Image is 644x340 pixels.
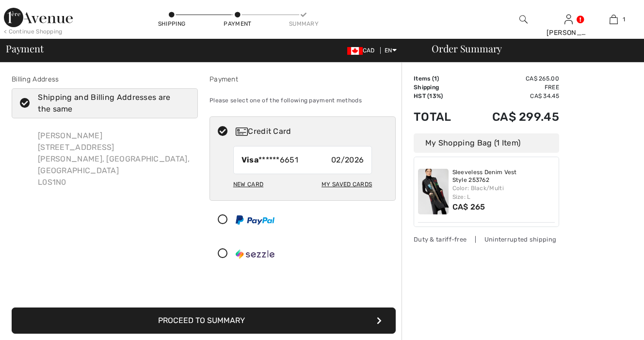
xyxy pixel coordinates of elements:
[4,8,73,27] img: 1ère Avenue
[209,88,396,113] div: Please select one of the following payment methods
[547,28,591,38] div: [PERSON_NAME]
[30,122,198,196] div: [PERSON_NAME] [STREET_ADDRESS] [PERSON_NAME], [GEOGRAPHIC_DATA], [GEOGRAPHIC_DATA] L0S1N0
[385,47,397,54] span: EN
[12,308,396,334] button: Proceed to Summary
[564,15,573,24] a: Sign In
[322,176,372,193] div: My Saved Cards
[420,44,638,53] div: Order Summary
[236,126,389,137] div: Credit Card
[452,184,555,201] div: Color: Black/Multi Size: L
[414,235,559,244] div: Duty & tariff-free | Uninterrupted shipping
[331,154,364,166] span: 02/2026
[6,44,43,53] span: Payment
[466,92,559,100] td: CA$ 34.45
[12,74,198,84] div: Billing Address
[466,74,559,83] td: CA$ 265.00
[241,155,258,164] strong: Visa
[466,100,559,133] td: CA$ 299.45
[564,14,573,25] img: My Info
[434,75,437,82] span: 1
[452,202,485,211] span: CA$ 265
[414,74,466,83] td: Items ( )
[289,19,318,28] div: Summary
[414,92,466,100] td: HST (13%)
[592,14,636,25] a: 1
[610,14,618,25] img: My Bag
[347,47,363,55] img: Canadian Dollar
[414,100,466,133] td: Total
[236,249,274,259] img: Sezzle
[38,92,183,115] div: Shipping and Billing Addresses are the same
[236,215,274,225] img: PayPal
[418,169,449,214] img: Sleeveless Denim Vest Style 253762
[4,27,63,36] div: < Continue Shopping
[209,74,396,84] div: Payment
[157,19,186,28] div: Shipping
[414,133,559,153] div: My Shopping Bag (1 Item)
[519,14,528,25] img: search the website
[347,47,379,54] span: CAD
[466,83,559,92] td: Free
[414,83,466,92] td: Shipping
[623,15,625,24] span: 1
[223,19,252,28] div: Payment
[236,128,248,136] img: Credit Card
[233,176,263,193] div: New Card
[452,169,555,184] a: Sleeveless Denim Vest Style 253762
